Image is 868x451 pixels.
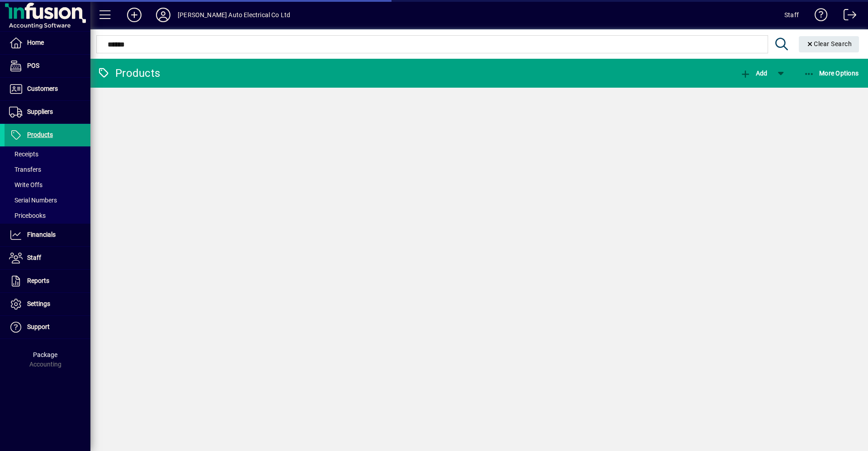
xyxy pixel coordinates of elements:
[784,8,799,22] div: Staff
[9,150,38,158] span: Receipts
[120,7,149,23] button: Add
[738,65,769,81] button: Add
[5,177,90,193] a: Write Offs
[9,166,41,173] span: Transfers
[27,277,49,284] span: Reports
[5,101,90,123] a: Suppliers
[804,70,859,77] span: More Options
[799,36,859,52] button: Clear
[5,247,90,269] a: Staff
[27,323,50,330] span: Support
[97,66,160,80] div: Products
[808,2,828,31] a: Knowledge Base
[5,162,90,177] a: Transfers
[5,270,90,292] a: Reports
[837,2,857,31] a: Logout
[27,62,39,69] span: POS
[5,55,90,77] a: POS
[27,300,50,307] span: Settings
[740,70,767,77] span: Add
[27,108,53,115] span: Suppliers
[5,208,90,223] a: Pricebooks
[806,40,852,47] span: Clear Search
[802,65,861,81] button: More Options
[5,316,90,338] a: Support
[5,193,90,208] a: Serial Numbers
[27,39,44,46] span: Home
[27,254,41,261] span: Staff
[5,146,90,162] a: Receipts
[5,78,90,100] a: Customers
[9,212,46,219] span: Pricebooks
[5,32,90,54] a: Home
[27,131,53,138] span: Products
[9,181,42,188] span: Write Offs
[27,231,56,238] span: Financials
[27,85,58,92] span: Customers
[178,8,290,22] div: [PERSON_NAME] Auto Electrical Co Ltd
[5,293,90,315] a: Settings
[33,351,57,358] span: Package
[149,7,178,23] button: Profile
[5,224,90,246] a: Financials
[9,197,57,204] span: Serial Numbers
